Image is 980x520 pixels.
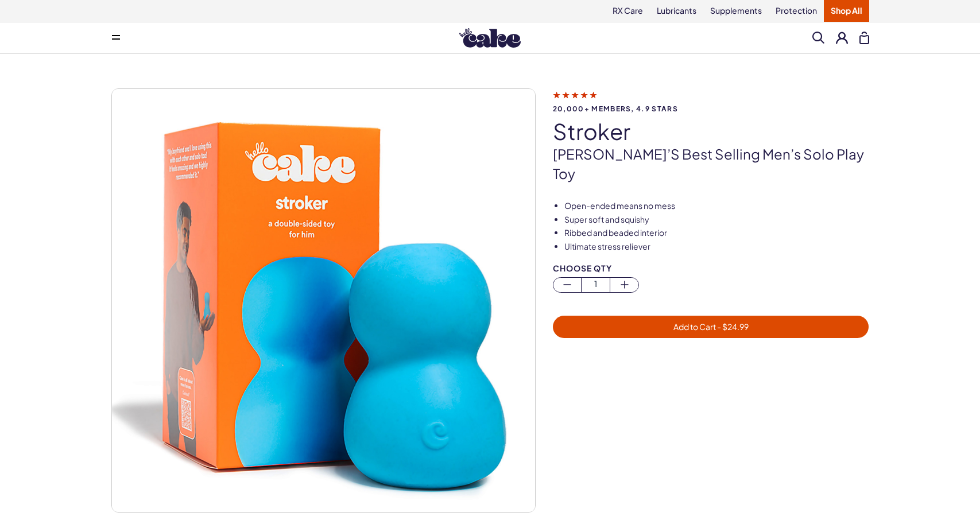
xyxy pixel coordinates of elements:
[564,241,869,253] li: Ultimate stress reliever
[564,214,869,226] li: Super soft and squishy
[553,264,869,273] div: Choose Qty
[716,321,749,332] span: - $ 24.99
[553,145,869,183] p: [PERSON_NAME]’s best selling men’s solo play toy
[553,316,869,338] button: Add to Cart - $24.99
[459,28,521,48] img: Hello Cake
[582,278,610,291] span: 1
[564,200,869,212] li: Open-ended means no mess
[112,89,535,512] img: stroker
[564,227,869,239] li: Ribbed and beaded interior
[553,90,869,112] a: 20,000+ members, 4.9 stars
[553,105,869,112] span: 20,000+ members, 4.9 stars
[553,119,869,143] h1: stroker
[673,321,749,332] span: Add to Cart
